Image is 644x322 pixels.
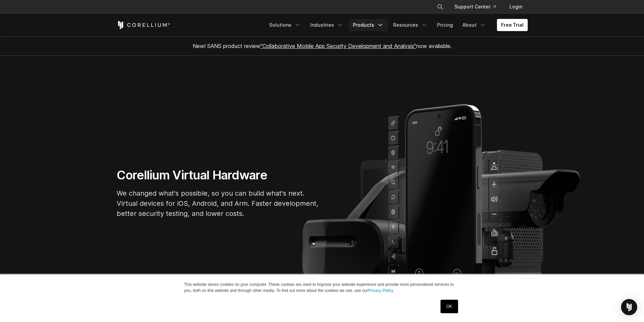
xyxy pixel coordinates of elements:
a: Privacy Policy. [368,288,394,293]
a: Login [504,1,528,13]
button: Search [434,1,446,13]
h1: Corellium Virtual Hardware [117,168,319,183]
a: Corellium Home [117,21,170,29]
a: Industries [306,19,348,31]
a: Pricing [433,19,457,31]
a: Solutions [265,19,305,31]
div: Open Intercom Messenger [621,299,637,315]
a: OK [440,300,458,313]
a: Free Trial [497,19,528,31]
p: This website stores cookies on your computer. These cookies are used to improve your website expe... [184,281,460,294]
div: Navigation Menu [429,1,528,13]
a: Support Center [449,1,501,13]
span: New! SANS product review now available. [193,43,452,49]
a: About [458,19,490,31]
a: Resources [389,19,432,31]
p: We changed what's possible, so you can build what's next. Virtual devices for iOS, Android, and A... [117,188,319,219]
a: "Collaborative Mobile App Security Development and Analysis" [260,43,416,49]
a: Products [349,19,388,31]
div: Navigation Menu [265,19,528,31]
